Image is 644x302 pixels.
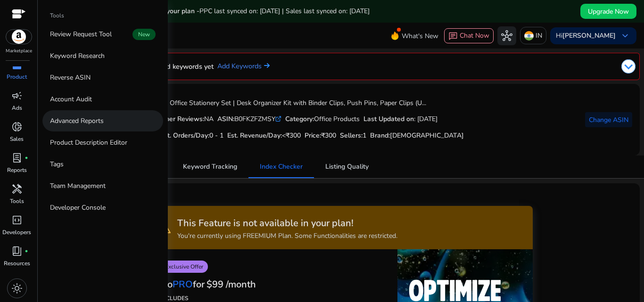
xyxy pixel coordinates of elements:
[160,132,223,140] h5: Est. Orders/Day:
[11,214,23,226] span: code_blocks
[11,59,23,70] span: inventory_2
[217,114,281,124] div: B0FKZFZMSY
[50,203,106,212] p: Developer Console
[589,115,628,125] span: Change ASIN
[340,132,366,140] h5: Sellers:
[325,163,369,170] span: Listing Quality
[6,48,32,55] p: Marketplace
[444,28,494,43] button: chatChat Now
[62,8,370,16] h5: Data syncs run less frequently on your plan -
[390,131,464,140] span: [DEMOGRAPHIC_DATA]
[160,261,208,273] p: Exclusive Offer
[524,31,534,41] img: in.svg
[285,114,360,124] div: Office Products
[199,7,370,16] span: PPC last synced on: [DATE] | Sales last synced on: [DATE]
[183,163,237,170] span: Keyword Tracking
[11,152,23,163] span: lab_profile
[321,131,336,140] span: ₹300
[50,181,106,191] p: Team Management
[580,4,636,19] button: Upgrade Now
[2,228,31,237] p: Developers
[460,31,489,40] span: Chat Now
[116,99,464,107] h4: DOMSTAR 4-in-1 Office Stationery Set | Desk Organizer Kit with Binder Clips, Push Pins, Paper Cli...
[12,104,22,112] p: Ads
[217,114,234,123] b: ASIN:
[536,27,542,44] p: IN
[260,163,303,170] span: Index Checker
[160,279,205,290] h3: Go for
[25,156,28,160] span: fiber_manual_record
[370,131,388,140] span: Brand
[11,183,23,195] span: handyman
[11,245,23,257] span: book_4
[4,259,30,268] p: Resources
[363,114,414,123] b: Last Updated on
[50,51,105,61] p: Keyword Research
[588,7,629,16] span: Upgrade Now
[132,29,156,40] span: New
[50,11,64,20] p: Tools
[206,279,256,290] h3: $99 /month
[227,132,301,140] h5: Est. Revenue/Day:
[50,116,104,126] p: Advanced Reports
[370,132,464,140] h5: :
[146,114,204,123] b: Customer Reviews:
[177,231,397,241] p: You're currently using FREEMIUM Plan. Some Functionalities are restricted.
[501,30,512,41] span: hub
[50,159,64,169] p: Tags
[11,283,23,294] span: light_mode
[7,166,27,174] p: Reports
[262,63,270,68] img: arrow-right.svg
[363,131,366,140] span: 1
[50,94,92,104] p: Account Audit
[11,90,23,101] span: campaign
[177,218,397,229] h3: This Feature is not available in your plan!
[25,249,28,253] span: fiber_manual_record
[363,114,438,124] div: : [DATE]
[6,30,32,44] img: amazon.svg
[562,31,616,40] b: [PERSON_NAME]
[402,28,438,44] span: What's New
[285,114,314,123] b: Category:
[621,59,636,73] img: dropdown-arrow.svg
[50,29,112,39] p: Review Request Tool
[282,131,301,140] span: <₹300
[556,33,616,39] p: Hi
[585,112,632,127] button: Change ASIN
[497,26,516,45] button: hub
[11,121,23,132] span: donut_small
[10,197,24,205] p: Tools
[173,278,193,291] span: PRO
[209,131,223,140] span: 0 - 1
[10,135,24,143] p: Sales
[619,30,631,41] span: keyboard_arrow_down
[448,32,458,41] span: chat
[146,114,214,124] div: NA
[50,73,91,82] p: Reverse ASIN
[7,73,27,81] p: Product
[50,138,127,147] p: Product Description Editor
[217,61,270,72] a: Add Keywords
[305,132,336,140] h5: Price:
